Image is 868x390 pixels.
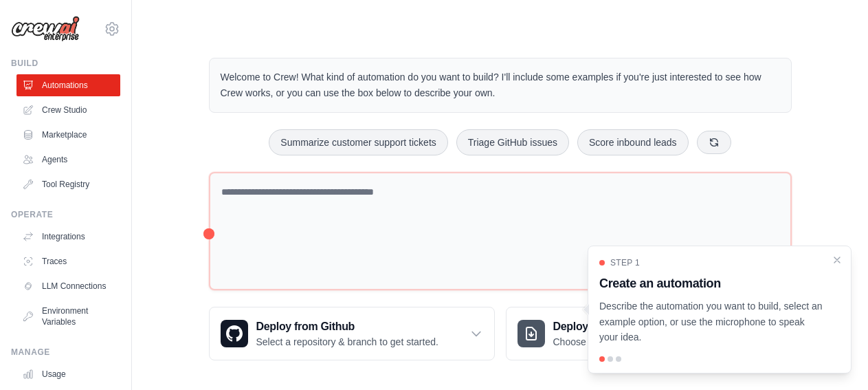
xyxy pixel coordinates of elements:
[256,335,438,349] p: Select a repository & branch to get started.
[456,129,569,155] button: Triage GitHub issues
[553,318,669,335] h3: Deploy from zip file
[599,274,823,293] h3: Create an automation
[16,300,120,333] a: Environment Variables
[16,173,120,195] a: Tool Registry
[16,226,120,248] a: Integrations
[269,129,447,155] button: Summarize customer support tickets
[11,209,120,220] div: Operate
[16,275,120,297] a: LLM Connections
[16,99,120,121] a: Crew Studio
[16,124,120,146] a: Marketplace
[16,363,120,385] a: Usage
[11,58,120,69] div: Build
[16,149,120,171] a: Agents
[11,347,120,358] div: Manage
[610,257,640,268] span: Step 1
[16,250,120,272] a: Traces
[799,324,868,390] iframe: Chat Widget
[11,16,80,42] img: Logo
[599,299,823,345] p: Describe the automation you want to build, select an example option, or use the microphone to spe...
[553,335,669,349] p: Choose a zip file to upload.
[221,69,780,101] p: Welcome to Crew! What kind of automation do you want to build? I'll include some examples if you'...
[832,254,843,266] button: Close walkthrough
[256,318,438,335] h3: Deploy from Github
[577,129,689,155] button: Score inbound leads
[16,74,120,96] a: Automations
